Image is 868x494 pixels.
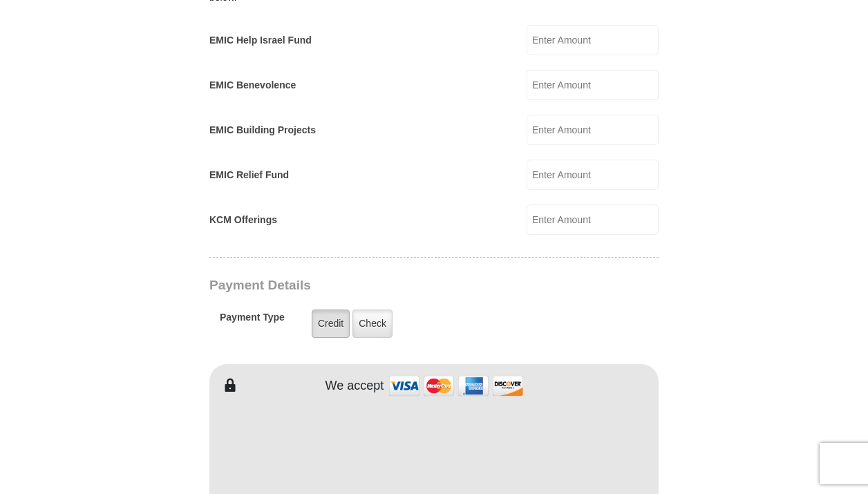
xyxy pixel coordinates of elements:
[209,123,316,137] label: EMIC Building Projects
[527,115,659,145] input: Enter Amount
[387,371,525,401] img: credit cards accepted
[527,205,659,235] input: Enter Amount
[352,310,393,338] label: Check
[312,310,350,338] label: Credit
[209,213,277,227] label: KCM Offerings
[220,312,285,330] h5: Payment Type
[209,33,312,48] label: EMIC Help Israel Fund
[209,78,296,93] label: EMIC Benevolence
[527,160,659,190] input: Enter Amount
[527,70,659,100] input: Enter Amount
[209,168,289,182] label: EMIC Relief Fund
[325,379,384,394] h4: We accept
[527,25,659,55] input: Enter Amount
[209,278,562,294] h3: Payment Details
